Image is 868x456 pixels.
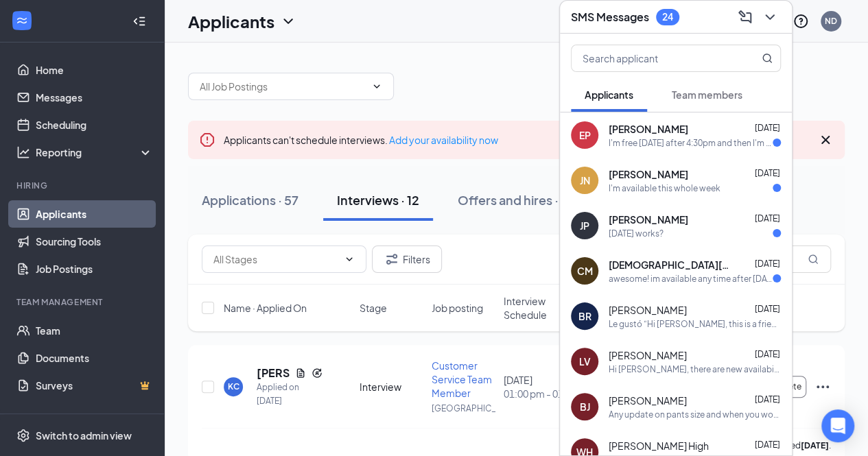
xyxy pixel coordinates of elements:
span: [DATE] [755,394,780,405]
div: Hi [PERSON_NAME], there are new availabilities for an interview. This is a reminder to schedule y... [609,363,781,375]
span: Stage [360,301,387,315]
div: Any update on pants size and when you would be available for training [609,409,781,420]
span: Applicants [585,88,633,101]
div: CM [577,264,593,278]
div: LV [579,355,591,368]
a: SurveysCrown [36,372,153,399]
span: [DATE] [755,123,780,133]
div: Team Management [16,296,150,308]
a: Job Postings [36,255,153,283]
div: I'm free [DATE] after 4:30pm and then I'm Free all day [DATE] and [DATE] [609,137,773,149]
span: Job posting [432,301,483,315]
svg: WorkstreamLogo [15,14,29,27]
div: Open Intercom Messenger [821,409,854,442]
span: Team members [672,88,742,101]
h5: [PERSON_NAME] [257,365,290,381]
svg: Collapse [132,14,146,28]
span: [PERSON_NAME] High [609,439,709,453]
a: Scheduling [36,111,153,139]
div: Le gustó “Hi [PERSON_NAME], this is a friendly reminder. Your interview with [DEMOGRAPHIC_DATA]-f... [609,318,781,330]
span: [PERSON_NAME] [609,213,688,226]
div: Interviews · 12 [337,191,419,208]
div: JP [580,219,589,232]
svg: ComposeMessage [737,9,753,25]
svg: ChevronDown [371,81,382,92]
a: Documents [36,344,153,372]
svg: ChevronDown [762,9,778,25]
input: Search applicant [572,45,734,71]
span: 01:00 pm - 01:15 pm [504,387,567,400]
svg: MagnifyingGlass [762,53,773,64]
span: [DATE] [755,259,780,269]
button: ChevronDown [759,6,781,28]
span: [PERSON_NAME] [609,303,687,317]
div: ND [825,15,837,27]
div: Switch to admin view [36,429,132,442]
span: [PERSON_NAME] [609,394,687,407]
a: Applicants [36,200,153,228]
div: 24 [662,11,673,23]
div: Interview [360,380,423,394]
div: I'm available this whole week [609,182,720,194]
button: ComposeMessage [734,6,756,28]
span: [DATE] [755,168,780,178]
span: [DATE] [755,349,780,359]
a: Team [36,317,153,344]
svg: ChevronDown [344,254,355,265]
a: Home [36,56,153,84]
div: Applied on [DATE] [257,381,322,408]
span: Interview Schedule [504,294,567,322]
svg: Analysis [16,145,30,159]
div: Applications · 57 [202,191,298,208]
svg: Settings [16,429,30,442]
svg: Document [295,368,306,379]
b: [DATE] [801,440,829,451]
a: Add your availability now [389,134,498,146]
span: [PERSON_NAME] [609,348,687,362]
a: Sourcing Tools [36,228,153,255]
svg: Cross [817,132,834,148]
span: [DATE] [755,213,780,224]
h1: Applicants [188,10,274,33]
div: KC [228,381,239,392]
span: Name · Applied On [224,301,307,315]
svg: Ellipses [814,379,831,395]
svg: MagnifyingGlass [808,254,819,265]
button: Filter Filters [372,245,442,273]
div: awesome! im available any time after [DATE] [609,273,773,285]
a: Messages [36,84,153,111]
div: BJ [580,400,590,413]
span: [DATE] [755,304,780,314]
div: [DATE] [504,373,567,400]
div: JN [580,173,590,187]
svg: Reapply [312,368,322,379]
svg: ChevronDown [280,13,296,29]
div: EP [579,128,591,142]
span: [DEMOGRAPHIC_DATA][PERSON_NAME] [609,258,732,272]
span: [PERSON_NAME] [609,122,688,136]
p: [GEOGRAPHIC_DATA] [432,403,495,414]
h3: SMS Messages [571,10,649,25]
input: All Stages [213,252,338,267]
div: Hiring [16,180,150,191]
div: Offers and hires · 78 [458,191,575,208]
span: Applicants can't schedule interviews. [224,134,498,146]
span: [DATE] [755,440,780,450]
div: BR [578,309,591,323]
svg: Filter [384,251,400,267]
div: Reporting [36,145,154,159]
input: All Job Postings [200,79,366,94]
span: Customer Service Team Member [432,359,492,399]
svg: QuestionInfo [793,13,809,29]
span: [PERSON_NAME] [609,167,688,181]
svg: Error [199,132,215,148]
div: [DATE] works? [609,228,664,239]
